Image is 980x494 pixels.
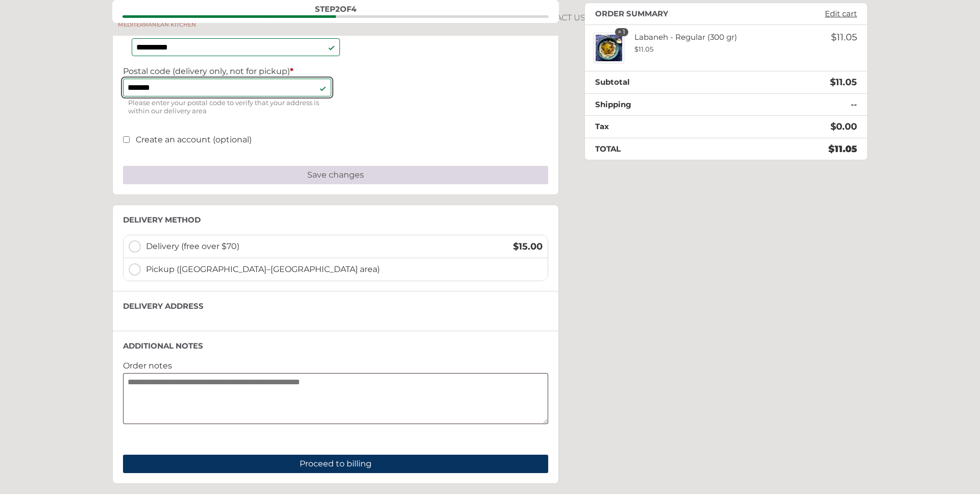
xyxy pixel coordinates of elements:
label: Order notes [123,361,548,370]
div: Labaneh - Regular (300 gr) [624,33,785,54]
bdi: 11.05 [830,77,857,88]
span: $ [634,45,639,53]
bdi: 11.05 [828,143,857,155]
span: 4 [351,4,356,14]
th: Tax [585,116,737,138]
button: Save changes [123,166,548,184]
h3: Delivery address [123,302,548,311]
td: -- [737,93,867,116]
span: Please enter your postal code to verify that your address is within our delivery area [123,96,331,117]
span: $ [830,77,836,88]
span: $ [831,32,837,43]
span: Contact details [122,15,229,18]
bdi: 11.05 [831,32,857,43]
span: Delivery (free over $70) [146,240,502,253]
th: Shipping [585,93,737,116]
strong: × 1 [615,28,628,36]
span: 2 [335,4,340,14]
span: $ [513,241,519,252]
th: Total [585,138,737,160]
bdi: 0.00 [830,121,857,132]
button: Proceed to billing [123,455,548,473]
bdi: 11.05 [634,45,653,53]
div: Step of [122,5,549,13]
h2: MEDITERRANEAN KITCHEN [112,22,202,28]
h3: Order summary [595,9,668,18]
span: Create an account (optional) [136,135,252,144]
input: Create an account (optional) [123,136,130,143]
a: CONTACT US [531,6,588,30]
h3: Delivery method [123,215,548,225]
span: Delivery / Pickup address [229,15,336,18]
section: Delivery / Pickup address [112,205,559,484]
bdi: 15.00 [513,241,543,252]
h3: Additional notes [123,341,548,351]
img: Labaneh [594,33,624,63]
span: $ [828,143,835,155]
span: Pickup ([GEOGRAPHIC_DATA]–[GEOGRAPHIC_DATA] area) [146,263,543,276]
label: Postal code (delivery only, not for pickup) [123,66,331,76]
th: Subtotal [585,71,737,94]
a: Edit cart [820,9,862,18]
span: $ [830,121,836,132]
